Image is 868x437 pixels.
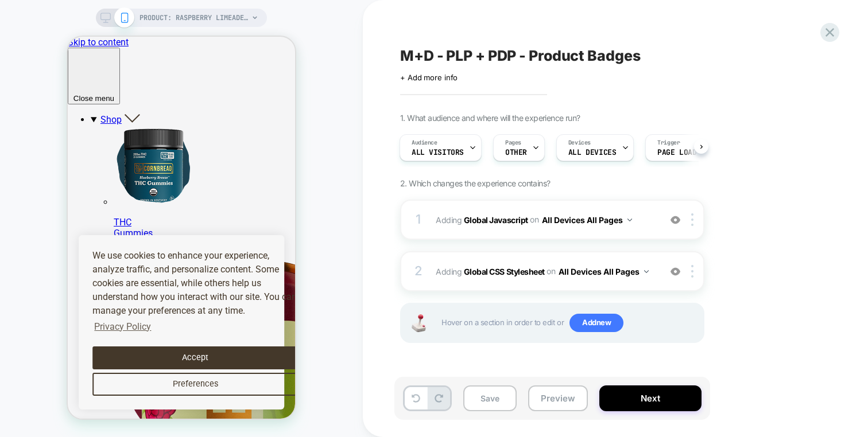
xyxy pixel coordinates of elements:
span: Page Load [657,149,696,157]
span: Gummies [46,191,227,202]
span: Pages [505,139,521,147]
span: All Visitors [412,149,464,157]
img: crossed eye [671,215,680,225]
span: ALL DEVICES [568,149,616,157]
span: Add new [569,314,623,332]
span: We use cookies to enhance your experience, analyze traffic, and personalize content. Some cookies... [25,213,229,279]
span: Hover on a section in order to edit or [441,314,697,332]
span: 1. What audience and where will the experience run? [400,113,580,123]
img: close [691,265,693,278]
p: THC [46,180,227,202]
button: Save [463,385,517,411]
button: Accept [25,310,230,333]
span: Devices [568,139,591,147]
button: Next [599,385,702,411]
span: + Add more info [400,73,458,82]
b: Global Javascript [464,214,528,224]
a: THCGummies [46,160,227,202]
button: All Devices All Pages [542,212,632,228]
span: on [530,212,538,227]
button: Gorgias live chat [6,4,34,33]
summary: Shop arrow [23,77,227,88]
img: crossed eye [671,267,680,276]
span: Audience [412,139,437,147]
span: 2. Which changes the experience contains? [400,178,550,188]
div: 2 [413,260,424,283]
span: Adding [436,263,654,280]
img: Joystick [407,314,430,332]
img: arrow [56,77,72,86]
img: down arrow [644,270,649,273]
img: close [691,213,693,226]
button: Preferences [25,336,230,359]
b: Global CSS Stylesheet [464,266,545,276]
span: on [547,264,555,278]
div: 1 [413,208,424,231]
span: OTHER [505,149,527,157]
a: Privacy Policy (opens in a new tab) [25,281,85,298]
span: PRODUCT: Raspberry Limeade THC [PERSON_NAME], 5mg [rapsberry] [139,9,249,27]
img: THC Gummies [46,88,126,169]
button: Preview [528,385,588,411]
span: Adding [436,212,654,228]
img: down arrow [627,219,632,221]
span: Close menu [6,57,46,66]
span: M+D - PLP + PDP - Product Badges [400,47,640,64]
div: cookie bar [11,198,216,373]
span: Trigger [657,139,680,147]
button: All Devices All Pages [559,263,649,280]
a: Shop [33,77,54,88]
